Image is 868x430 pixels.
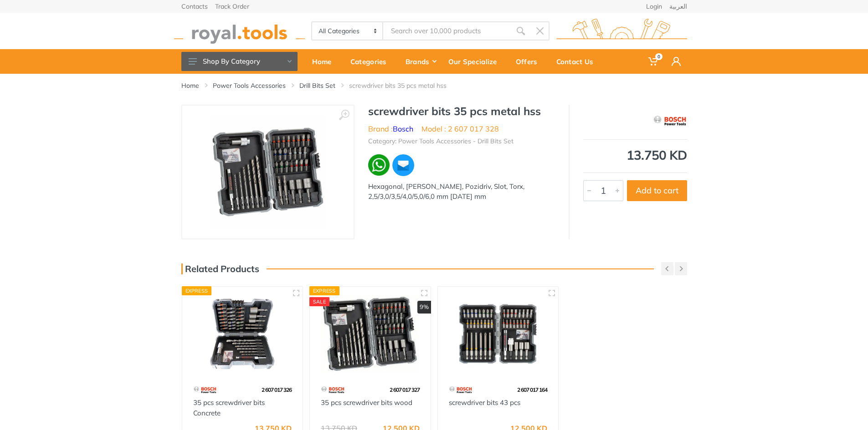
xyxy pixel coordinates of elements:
[449,398,520,407] a: screwdriver bits 43 pcs
[627,180,687,201] button: Add to cart
[393,124,413,133] a: Bosch
[517,386,547,393] span: 2 607 017 164
[309,297,329,306] div: SALE
[181,81,199,90] a: Home
[653,109,687,132] img: Bosch
[368,154,390,176] img: wa.webp
[309,286,339,295] div: Express
[442,49,509,74] a: Our Specialize
[182,286,212,295] div: Express
[391,153,415,177] img: ma.webp
[193,398,265,417] a: 35 pcs screwdriver bits Concrete
[344,52,399,71] div: Categories
[642,49,665,74] a: 0
[509,49,550,74] a: Offers
[181,81,687,90] nav: breadcrumb
[174,19,305,44] img: royal.tools Logo
[262,386,292,393] span: 2 607 017 326
[442,52,509,71] div: Our Specialize
[344,49,399,74] a: Categories
[306,52,344,71] div: Home
[349,81,460,90] li: screwdriver bits 35 pcs metal hss
[368,105,555,118] h1: screwdriver bits 35 pcs metal hss
[368,182,555,202] div: Hexagonal, [PERSON_NAME], Pozidriv, Slot, Torx, 2,5/3,0/3,5/4,0/5,0/6,0 mm [DATE] mm
[368,137,514,146] li: Category: Power Tools Accessories - Drill Bits Set
[306,49,344,74] a: Home
[215,3,249,10] a: Track Order
[550,52,606,71] div: Contact Us
[312,22,384,40] select: Category
[190,295,295,373] img: Royal Tools - 35 pcs screwdriver bits Concrete
[390,386,420,393] span: 2 607 017 327
[669,3,687,10] a: العربية
[446,295,550,373] img: Royal Tools - screwdriver bits 43 pcs
[211,115,325,229] img: Royal Tools - screwdriver bits 35 pcs metal hss
[181,52,298,71] button: Shop By Category
[181,263,259,274] h3: Related Products
[509,52,550,71] div: Offers
[193,382,217,398] img: 55.webp
[321,398,412,407] a: 35 pcs screwdriver bits wood
[299,81,335,90] a: Drill Bits Set
[417,301,431,314] div: 9%
[368,123,413,134] li: Brand :
[646,3,662,10] a: Login
[399,52,442,71] div: Brands
[383,21,511,40] input: Site search
[655,53,663,60] span: 0
[318,295,422,373] img: Royal Tools - 35 pcs screwdriver bits wood
[550,49,606,74] a: Contact Us
[583,149,687,162] div: 13.750 KD
[321,382,345,398] img: 55.webp
[556,19,687,44] img: royal.tools Logo
[449,382,473,398] img: 55.webp
[181,3,208,10] a: Contacts
[213,81,286,90] a: Power Tools Accessories
[421,123,499,134] li: Model : 2 607 017 328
